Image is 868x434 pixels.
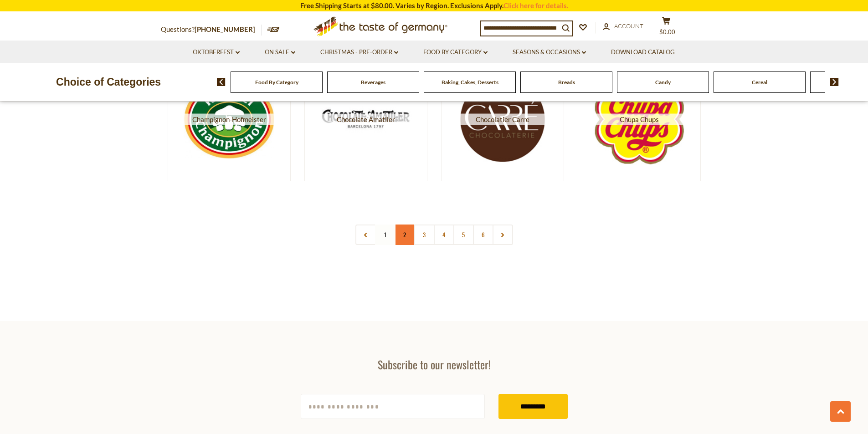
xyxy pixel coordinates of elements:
a: Click here for details. [503,1,568,10]
a: 6 [473,225,493,245]
p: Questions? [161,24,262,36]
span: Account [614,22,643,30]
span: Champignon-Hofmeister [183,114,275,125]
h3: Subscribe to our newsletter! [301,357,568,371]
a: Account [603,21,643,31]
a: Food By Category [423,47,488,57]
a: On Sale [265,47,295,57]
a: Cereal [752,79,767,86]
a: Oktoberfest [193,47,240,57]
a: 4 [434,225,454,245]
a: Download Catalog [611,47,675,57]
a: Breads [558,79,575,86]
span: Chupa Chups [593,114,685,125]
a: 2 [395,225,415,245]
a: 5 [453,225,474,245]
img: next arrow [830,78,839,86]
span: Chocolate Amatller [320,114,411,125]
a: Chocolatier Carre [441,57,564,181]
span: $0.00 [659,28,675,36]
img: previous arrow [217,78,226,86]
button: $0.00 [653,16,680,39]
a: Beverages [361,79,385,86]
a: Seasons & Occasions [513,47,586,57]
a: Christmas - PRE-ORDER [320,47,398,57]
a: Champignon-Hofmeister [168,57,291,181]
a: Chupa Chups [578,57,701,181]
a: [PHONE_NUMBER] [195,25,255,33]
a: Chocolate Amatller [304,57,427,181]
a: Food By Category [255,79,298,86]
a: Baking, Cakes, Desserts [442,79,498,86]
a: Candy [655,79,671,86]
a: 3 [414,225,435,245]
span: Chocolatier Carre [457,114,548,125]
